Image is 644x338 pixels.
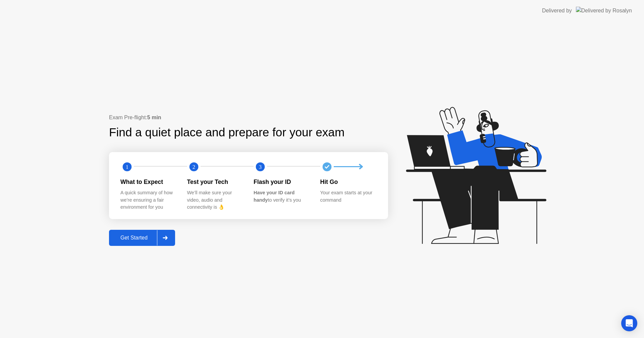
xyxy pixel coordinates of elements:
div: What to Expect [120,178,176,186]
div: Test your Tech [187,178,243,186]
text: 2 [192,163,195,170]
div: A quick summary of how we’re ensuring a fair environment for you [120,189,176,211]
div: Find a quiet place and prepare for your exam [109,124,345,141]
div: to verify it’s you [254,189,310,204]
button: Get Started [109,230,175,246]
text: 3 [259,163,262,170]
div: Open Intercom Messenger [621,315,637,331]
div: Exam Pre-flight: [109,114,388,122]
div: Delivered by [542,7,572,15]
div: Your exam starts at your command [320,189,376,204]
img: Delivered by Rosalyn [576,7,632,14]
b: Have your ID card handy [254,190,294,203]
text: 1 [126,163,128,170]
div: Flash your ID [254,178,310,186]
div: Hit Go [320,178,376,186]
div: We’ll make sure your video, audio and connectivity is 👌 [187,189,243,211]
b: 5 min [147,115,161,120]
div: Get Started [111,235,157,241]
